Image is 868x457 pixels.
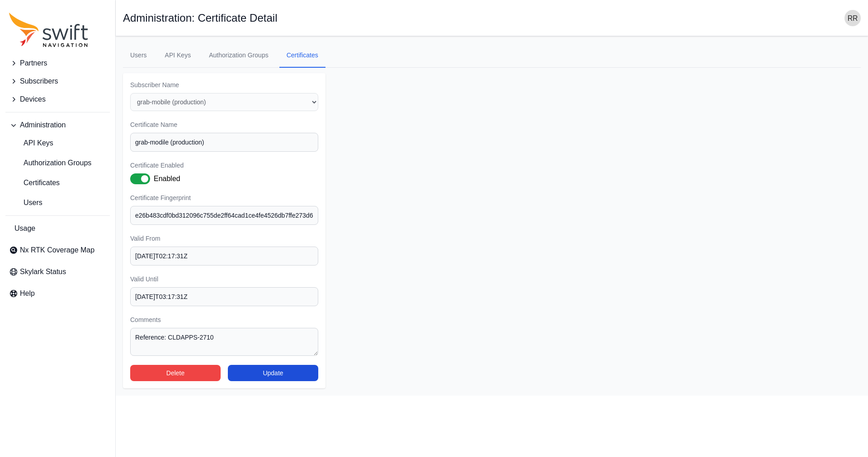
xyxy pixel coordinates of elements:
a: Authorization Groups [5,154,110,172]
a: Skylark Status [5,263,110,281]
img: user photo [844,10,861,26]
span: Nx RTK Coverage Map [20,245,94,256]
textarea: Reference: CLDAPPS-2710 [130,328,318,356]
a: Certificates [5,174,110,192]
span: Users [9,197,42,208]
button: Delete [130,365,221,381]
a: API Keys [5,134,110,152]
span: Subscribers [20,76,58,87]
a: Users [5,194,110,212]
a: Authorization Groups [202,43,276,68]
span: Help [20,288,35,299]
a: Certificates [279,43,325,68]
button: Devices [5,90,110,108]
label: Comments [130,315,318,324]
input: example-subscriber [130,133,318,152]
span: Certificates [9,177,60,188]
a: Users [123,43,154,68]
span: Skylark Status [20,266,66,277]
a: API Keys [158,43,198,68]
span: API Keys [9,138,53,149]
button: Administration [5,116,110,134]
select: Subscriber [130,93,318,111]
label: Certificate Fingerprint [130,193,318,202]
span: Usage [14,223,35,234]
label: Certificate Name [130,120,318,129]
label: Valid Until [130,275,318,284]
button: Subscribers [5,72,110,90]
span: Enabled [154,173,180,184]
button: Partners [5,54,110,72]
a: Usage [5,219,110,238]
a: Nx RTK Coverage Map [5,241,110,259]
span: Authorization Groups [9,158,91,168]
h1: Administration: Certificate Detail [123,13,277,23]
button: Update [228,365,318,381]
span: Administration [20,120,66,131]
label: Certificate Enabled [130,161,318,170]
label: Valid From [130,234,318,243]
span: Partners [20,58,47,69]
label: Subscriber Name [130,80,318,89]
a: Help [5,284,110,303]
span: Devices [20,94,46,105]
